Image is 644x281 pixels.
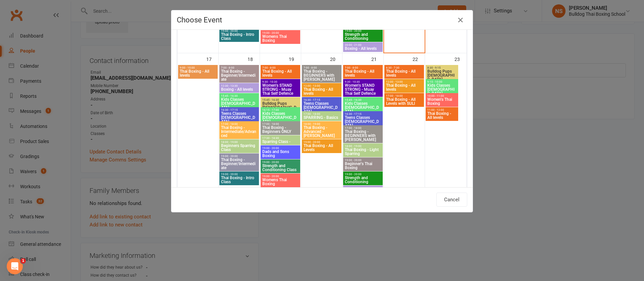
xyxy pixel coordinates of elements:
span: 17:00 - 18:00 [386,94,423,97]
span: Thai Boxing - Intro Class [221,32,258,41]
span: Bulldog Pups [DEMOGRAPHIC_DATA] [262,101,299,114]
span: 19:00 - 20:00 [262,161,299,164]
span: Thai Boxing - Advanced - [PERSON_NAME] [303,126,340,138]
span: Thai Boxing - All Levels [303,144,340,152]
span: Thai Boxing - All levels [344,69,381,77]
span: 16:30 - 17:15 [303,98,340,101]
span: 18:00 - 19:00 [303,123,340,126]
span: 19:00 - 20:00 [344,29,381,32]
span: Boxing - All levels [221,87,258,91]
span: 7:00 - 8:00 [262,66,299,69]
span: 7:00 - 8:00 [344,66,381,69]
span: 19:00 - 20:00 [221,155,258,158]
span: Thai Boxing - All levels [427,112,457,120]
span: Teens Classes [DEMOGRAPHIC_DATA] [303,101,340,114]
span: Thai Boxing - All levels [262,69,299,77]
span: Thai Boxing - BEGINNERS with [PERSON_NAME] [303,69,340,81]
span: 19:00 - 20:00 [262,147,299,150]
span: 17:00 - 18:00 [262,123,299,126]
span: 12:00 - 13:00 [386,80,423,83]
span: 10:00 - 11:00 [427,94,457,97]
span: 9:30 - 10:30 [262,80,299,83]
span: 19:00 - 20:00 [221,173,258,176]
span: 20:00 - 21:00 [344,44,381,47]
span: Thai Boxing - All Levels with SULI [386,97,423,106]
span: 6:30 - 7:30 [386,66,423,69]
span: 16:15 - 17:00 [262,109,299,112]
span: Thai Boxing - Beginner/Intermediate [221,69,258,81]
span: Thai Boxing - Beginners ONLY [262,126,299,134]
div: 20 [330,53,342,64]
span: Thai Boxing - Light Sparring [344,148,381,156]
span: Thai Boxing - All levels [303,87,340,95]
span: Women's STAND STRONG - Muay Thai Self Defence [344,83,381,95]
span: Kids Classes [DEMOGRAPHIC_DATA] [344,101,381,114]
span: 15:45 - 16:30 [344,98,381,101]
span: Strength and Conditioning [344,176,381,184]
span: 17:00 - 18:00 [221,123,258,126]
button: Cancel [436,193,467,207]
span: 16:30 - 17:15 [221,109,258,112]
span: Kids Classes [DEMOGRAPHIC_DATA] [427,83,457,95]
span: 19:00 - 20:00 [221,29,258,32]
span: 12:30 - 13:30 [221,84,258,87]
span: 9:15 - 10:00 [427,80,457,83]
span: 19:00 - 20:00 [262,31,299,34]
span: Womens Thai Boxing [262,178,299,186]
span: 19:00 - 20:00 [262,175,299,178]
span: 19:00 - 20:00 [344,173,381,176]
div: 19 [289,53,301,64]
div: 17 [206,53,218,64]
div: 18 [248,53,260,64]
span: Thai Boxing - All levels [386,83,423,91]
span: 12:00 - 13:00 [303,84,340,87]
span: Teens Classes [DEMOGRAPHIC_DATA] [221,112,258,124]
span: Teens Classes [DEMOGRAPHIC_DATA] [344,116,381,128]
span: 9:30 - 10:30 [344,80,381,83]
h4: Choose Event [177,16,467,24]
span: Thai Boxing - BEGINNERS with [PERSON_NAME] [344,130,381,142]
span: 17:00 - 18:00 [303,113,340,116]
span: 9:00 - 10:00 [179,66,216,69]
span: Beginners Sparring Class [221,144,258,152]
span: 11:00 - 12:00 [427,109,457,112]
div: 22 [413,53,425,64]
span: Sparring Class - [262,140,299,144]
span: Bulldog Pups [DEMOGRAPHIC_DATA] [427,69,457,81]
span: Women's Thai Boxing [427,97,457,106]
div: 23 [454,53,467,64]
span: Kids Classes [DEMOGRAPHIC_DATA] [262,112,299,124]
span: Boxing - All levels [344,47,381,51]
span: 19:00 - 20:00 [344,159,381,162]
span: Thai Boxing - All levels [386,69,423,77]
iframe: Intercom live chat [7,258,23,274]
span: Kids Classes [DEMOGRAPHIC_DATA] [221,97,258,110]
span: Thai Boxing - Beginner/Intermediate [221,158,258,170]
span: Beginner's Thai Boxing [344,162,381,170]
span: 7:00 - 8:00 [303,66,340,69]
span: Womens Thai Boxing [262,34,299,43]
span: 7:00 - 8:00 [221,66,258,69]
span: 17:00 - 18:00 [344,127,381,130]
span: Thai Boxing - Intro Class [221,176,258,184]
span: Dads and Sons Boxing [262,150,299,158]
span: Strength and Conditioning Class [262,164,299,172]
span: 16:30 - 17:15 [344,113,381,116]
span: SPARRING - Basics [303,116,340,120]
span: 17:30 - 18:30 [262,137,299,140]
span: Strength and Conditioning [344,32,381,41]
span: 18:00 - 19:00 [221,141,258,144]
span: 15:45 - 16:30 [221,94,258,97]
button: Close [455,15,466,25]
span: 20:00 - 21:00 [344,187,381,190]
div: 21 [371,53,383,64]
span: 8:30 - 9:15 [427,66,457,69]
span: 19:00 - 20:00 [303,141,340,144]
span: 1 [20,258,26,264]
span: Thai Boxing - Intermediate/Advanced [221,126,258,138]
span: Thai Boxing - All levels [179,69,216,77]
span: 15:45 - 16:30 [262,98,299,101]
span: 18:00 - 19:00 [344,145,381,148]
span: Women's STAND STRONG - Muay Thai Self Defence [262,83,299,95]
